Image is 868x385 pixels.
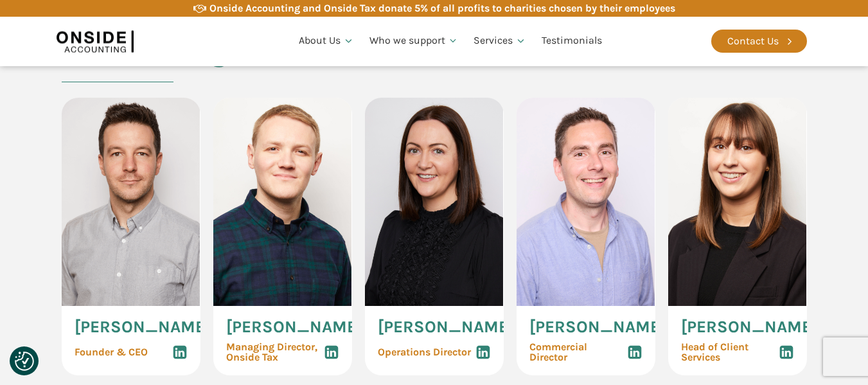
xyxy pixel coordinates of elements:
a: About Us [291,19,362,63]
span: [PERSON_NAME] [378,319,514,336]
span: Head of Client Services [681,342,779,363]
a: Who we support [362,19,466,63]
span: [PERSON_NAME] [681,319,817,336]
a: Contact Us [711,30,807,53]
img: Revisit consent button [15,352,34,371]
span: [PERSON_NAME] [226,319,362,336]
div: Contact Us [727,33,779,49]
span: Commercial Director [529,342,627,363]
span: Operations Director [378,347,471,357]
span: Managing Director, Onside Tax [226,342,317,363]
span: [PERSON_NAME] [529,319,666,336]
span: [PERSON_NAME] [75,319,211,336]
img: Onside Accounting [57,26,134,56]
a: Testimonials [534,19,610,63]
button: Consent Preferences [15,352,34,371]
a: Services [466,19,534,63]
span: Founder & CEO [75,347,148,357]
